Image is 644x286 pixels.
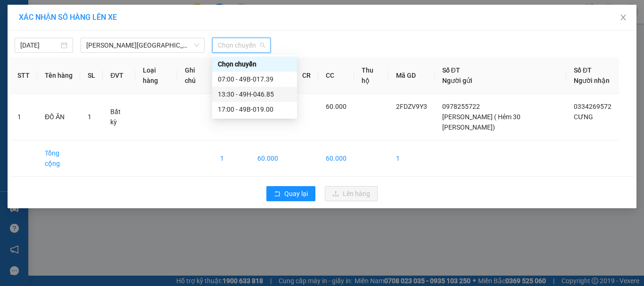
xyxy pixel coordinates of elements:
th: Thu hộ [354,57,388,94]
span: 60.000 [326,103,347,110]
th: CC [318,57,354,94]
span: 0978255722 [442,103,480,110]
th: Loại hàng [135,57,177,94]
span: [PERSON_NAME] ( Hẻm 30 [PERSON_NAME]) [442,113,520,131]
div: 17:00 - 49B-019.00 [218,104,291,114]
div: 0334269572 [93,42,189,55]
td: 60.000 [250,140,294,177]
th: CR [295,57,318,94]
span: 1 [88,113,91,121]
input: 13/09/2025 [20,40,59,50]
th: ĐVT [103,57,135,94]
span: 2FDZV9Y3 [396,103,427,110]
td: 60.000 [318,140,354,177]
div: 13:30 - 49H-046.85 [218,89,291,99]
th: STT [10,57,37,94]
button: rollbackQuay lại [266,186,315,201]
td: ĐỒ ĂN [37,94,80,140]
span: rollback [274,190,281,198]
span: Người nhận [574,77,610,84]
td: 1 [388,140,435,177]
span: Gửi: [8,9,23,19]
span: Người gửi [442,77,472,84]
th: Ghi chú [177,57,213,94]
span: Gia Lai - Đà Lạt [86,38,199,52]
span: 0334269572 [574,103,611,110]
div: 0978255722 [8,65,87,78]
th: Tên hàng [37,57,80,94]
div: Chọn chuyến [218,59,291,69]
div: CƯNG [93,31,189,42]
div: [PERSON_NAME] ( Hẻm 30 [PERSON_NAME]) [8,31,87,65]
div: Bến Xe Đức Long [8,8,87,31]
div: 07:00 - 49B-017.39 [218,74,291,84]
th: SL [80,57,103,94]
span: down [194,42,199,48]
div: VP [GEOGRAPHIC_DATA] [93,8,189,31]
td: Tổng cộng [37,140,80,177]
span: CƯNG [574,113,593,121]
span: Số ĐT [442,66,460,74]
td: Bất kỳ [103,94,135,140]
span: Quay lại [284,188,308,199]
td: 1 [10,94,37,140]
th: Mã GD [388,57,435,94]
span: Chọn chuyến [218,38,265,52]
span: close [619,14,627,21]
td: 1 [213,140,250,177]
span: Nhận: [93,9,116,19]
div: Chọn chuyến [212,57,297,72]
button: Close [610,5,636,31]
span: Số ĐT [574,66,592,74]
span: XÁC NHẬN SỐ HÀNG LÊN XE [19,13,117,22]
button: uploadLên hàng [325,186,378,201]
